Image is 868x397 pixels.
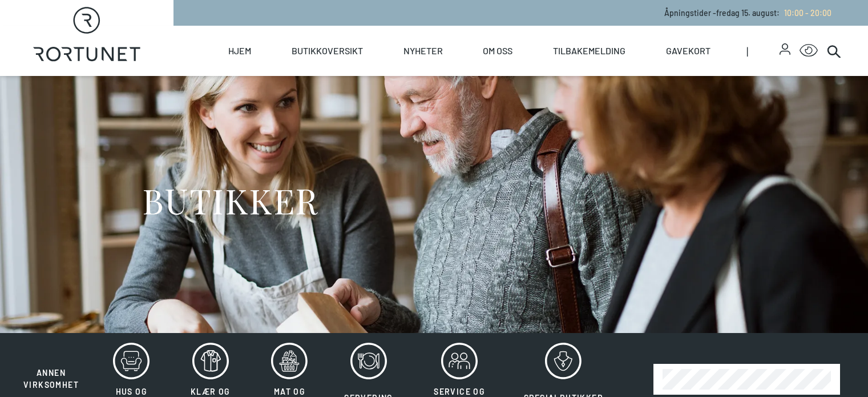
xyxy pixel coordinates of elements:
[11,342,91,391] button: Annen virksomhet
[780,8,831,18] a: 10:00 - 20:00
[483,26,512,76] a: Om oss
[292,26,363,76] a: Butikkoversikt
[746,26,780,76] span: |
[142,179,318,222] h1: BUTIKKER
[403,26,443,76] a: Nyheter
[23,368,79,390] span: Annen virksomhet
[666,26,710,76] a: Gavekort
[664,7,831,19] p: Åpningstider - fredag 15. august :
[784,8,831,18] span: 10:00 - 20:00
[553,26,625,76] a: Tilbakemelding
[800,42,818,60] button: Open Accessibility Menu
[228,26,251,76] a: Hjem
